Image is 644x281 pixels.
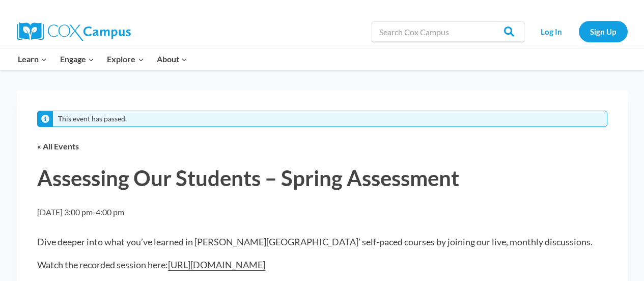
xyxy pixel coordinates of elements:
[37,235,607,249] p: Dive deeper into what you’ve learned in [PERSON_NAME][GEOGRAPHIC_DATA]’ self-paced courses by joi...
[579,21,628,42] a: Sign Up
[37,258,607,272] p: Watch the recorded session here:
[58,115,127,123] li: This event has passed.
[529,21,628,42] nav: Secondary Navigation
[60,53,94,66] span: Engage
[529,21,574,42] a: Log In
[37,141,79,151] a: « All Events
[12,48,194,70] nav: Primary Navigation
[372,21,524,42] input: Search Cox Campus
[168,259,265,271] a: [URL][DOMAIN_NAME]
[17,22,131,41] img: Cox Campus
[37,164,607,193] h1: Assessing Our Students – Spring Assessment
[18,53,47,66] span: Learn
[96,207,124,217] span: 4:00 pm
[37,207,93,217] span: [DATE] 3:00 pm
[157,53,187,66] span: About
[37,206,124,219] h2: -
[107,53,144,66] span: Explore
